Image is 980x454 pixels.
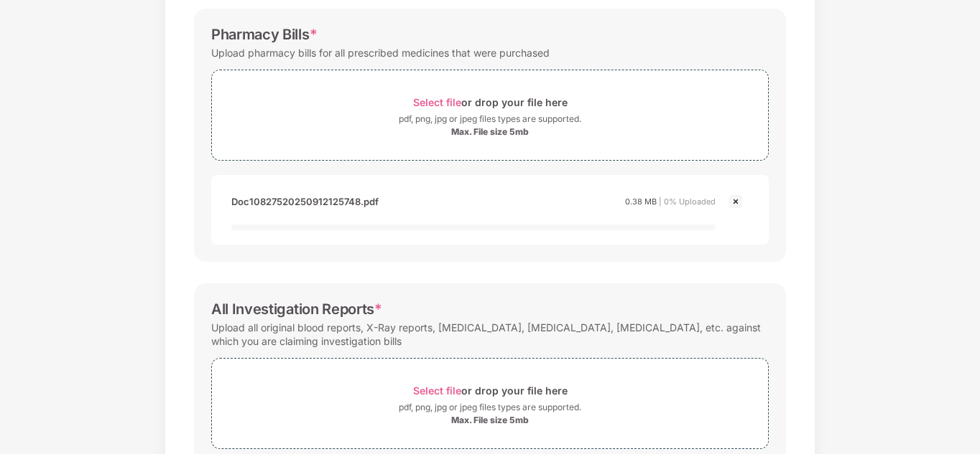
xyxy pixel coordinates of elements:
span: Select fileor drop your file herepdf, png, jpg or jpeg files types are supported.Max. File size 5mb [212,81,768,149]
div: Doc10827520250912125748.pdf [231,189,379,214]
div: or drop your file here [413,381,568,400]
span: 0.38 MB [625,197,657,207]
div: pdf, png, jpg or jpeg files types are supported. [399,400,581,415]
div: Upload pharmacy bills for all prescribed medicines that were purchased [211,43,550,62]
div: Pharmacy Bills [211,26,317,43]
div: All Investigation Reports [211,301,382,318]
span: | 0% Uploaded [659,197,716,207]
div: pdf, png, jpg or jpeg files types are supported. [399,112,581,126]
div: Max. File size 5mb [451,126,529,138]
div: or drop your file here [413,93,568,112]
div: Max. File size 5mb [451,415,529,426]
span: Select fileor drop your file herepdf, png, jpg or jpeg files types are supported.Max. File size 5mb [212,369,768,438]
span: Select file [413,96,461,108]
div: Upload all original blood reports, X-Ray reports, [MEDICAL_DATA], [MEDICAL_DATA], [MEDICAL_DATA],... [211,318,769,351]
img: svg+xml;base64,PHN2ZyBpZD0iQ3Jvc3MtMjR4MjQiIHhtbG5zPSJodHRwOi8vd3d3LnczLm9yZy8yMDAwL3N2ZyIgd2lkdG... [727,193,744,210]
span: Select file [413,384,461,397]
